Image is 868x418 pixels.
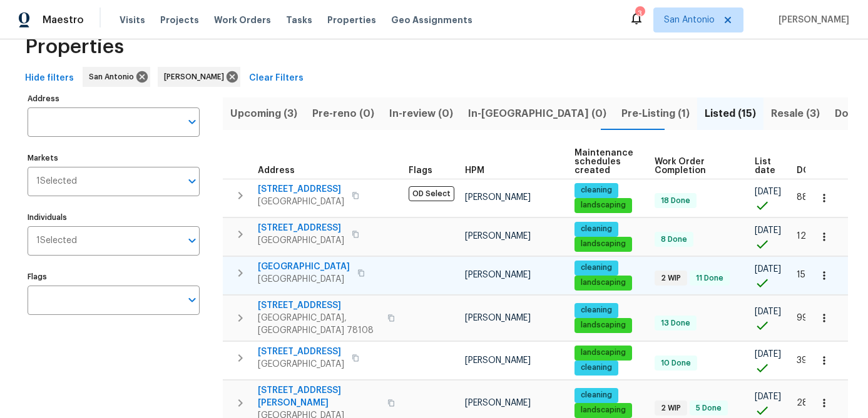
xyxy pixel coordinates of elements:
span: [PERSON_NAME] [774,14,849,26]
span: 1 Selected [36,236,77,246]
span: In-[GEOGRAPHIC_DATA] (0) [468,105,606,122]
span: Address [258,166,295,175]
span: [GEOGRAPHIC_DATA], [GEOGRAPHIC_DATA] 78108 [258,312,380,337]
span: cleaning [576,262,617,273]
button: Clear Filters [244,67,309,90]
span: 5 Done [691,403,727,414]
div: San Antonio [83,67,150,87]
span: landscaping [576,277,631,288]
span: [GEOGRAPHIC_DATA] [258,273,350,286]
span: Pre-Listing (1) [621,105,690,122]
span: 15 [797,271,805,279]
span: Flags [409,166,432,175]
span: [PERSON_NAME] [465,193,531,202]
span: Projects [160,14,199,26]
span: landscaping [576,347,631,358]
span: Hide filters [25,71,74,86]
span: [PERSON_NAME] [465,314,531,322]
span: 2 WIP [656,273,686,284]
span: Properties [327,14,376,26]
span: [GEOGRAPHIC_DATA] [258,358,344,371]
span: 10 Done [656,358,696,369]
span: Upcoming (3) [230,105,297,122]
span: [STREET_ADDRESS] [258,222,344,234]
span: List date [755,157,775,175]
span: [DATE] [755,226,781,235]
span: [GEOGRAPHIC_DATA] [258,196,344,208]
span: San Antonio [89,71,139,83]
button: Open [183,232,201,249]
span: Work Order Completion [655,157,733,175]
span: Geo Assignments [391,14,472,26]
span: Maintenance schedules created [574,149,633,175]
span: [DATE] [755,265,781,274]
span: 18 Done [656,196,695,206]
span: Work Orders [214,14,271,26]
span: HPM [465,166,484,175]
span: 11 Done [691,273,728,284]
span: [DATE] [755,392,781,401]
span: 88 [797,193,808,202]
span: In-review (0) [389,105,453,122]
span: 124 [797,232,812,241]
span: San Antonio [664,14,715,26]
div: 3 [635,7,644,20]
span: 2 WIP [656,403,686,414]
span: Resale (3) [771,105,820,122]
span: [PERSON_NAME] [465,232,531,241]
label: Address [28,95,200,102]
span: 13 Done [656,318,695,329]
span: [PERSON_NAME] [465,399,531,407]
span: landscaping [576,405,631,416]
span: cleaning [576,362,617,373]
span: cleaning [576,224,617,234]
span: [STREET_ADDRESS][PERSON_NAME] [258,384,380,409]
span: Listed (15) [705,105,756,122]
button: Open [183,291,201,309]
span: 39 [797,356,807,365]
span: Clear Filters [249,71,304,86]
span: 1 Selected [36,176,77,187]
span: landscaping [576,320,631,331]
span: Pre-reno (0) [312,105,374,122]
label: Flags [28,273,200,281]
span: 99 [797,314,808,322]
span: Maestro [43,14,84,26]
span: [PERSON_NAME] [465,356,531,365]
label: Individuals [28,214,200,221]
span: [STREET_ADDRESS] [258,183,344,196]
span: cleaning [576,185,617,196]
div: [PERSON_NAME] [158,67,240,87]
button: Open [183,113,201,131]
span: [DATE] [755,307,781,316]
span: [PERSON_NAME] [465,271,531,279]
button: Hide filters [20,67,79,90]
span: 288 [797,399,814,407]
span: landscaping [576,200,631,211]
span: [GEOGRAPHIC_DATA] [258,234,344,247]
span: DOM [797,166,818,175]
label: Markets [28,154,200,162]
span: cleaning [576,305,617,316]
span: landscaping [576,239,631,249]
span: Visits [120,14,145,26]
span: [DATE] [755,350,781,359]
span: Properties [25,41,124,53]
span: 8 Done [656,234,692,245]
span: Tasks [286,16,312,24]
span: OD Select [409,186,454,201]
span: [DATE] [755,187,781,196]
span: [STREET_ADDRESS] [258,346,344,358]
button: Open [183,172,201,190]
span: cleaning [576,390,617,401]
span: [PERSON_NAME] [164,71,229,83]
span: [GEOGRAPHIC_DATA] [258,261,350,273]
span: [STREET_ADDRESS] [258,299,380,312]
